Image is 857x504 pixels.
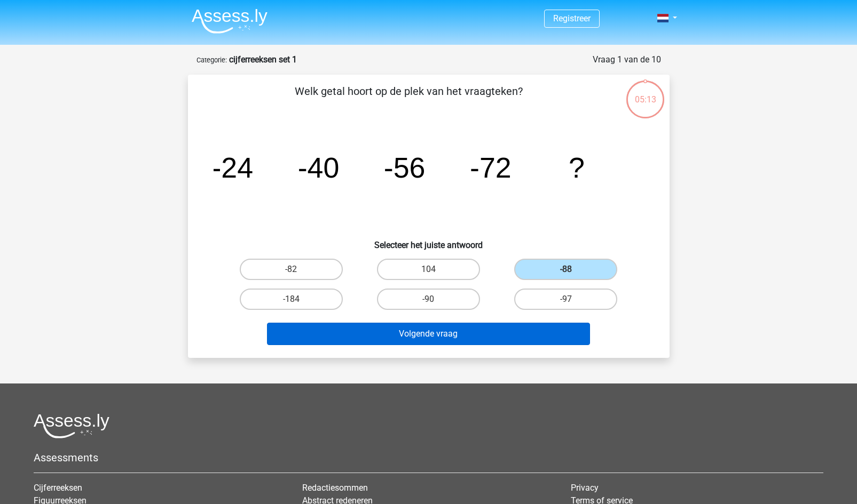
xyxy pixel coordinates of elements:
label: -90 [377,289,480,310]
a: Privacy [571,483,599,493]
div: 05:13 [625,79,665,106]
h5: Assessments [34,451,823,464]
p: Welk getal hoort op de plek van het vraagteken? [205,83,612,115]
label: -97 [514,289,617,310]
label: -88 [514,259,617,280]
a: Registreer [553,13,591,23]
img: Assessly logo [34,413,109,438]
tspan: ? [569,151,585,183]
a: Redactiesommen [302,483,368,493]
strong: cijferreeksen set 1 [229,54,297,65]
label: 104 [377,259,480,280]
small: Categorie: [196,56,227,64]
div: Vraag 1 van de 10 [593,53,661,66]
button: Volgende vraag [267,323,590,345]
tspan: -56 [383,151,425,183]
tspan: -72 [470,151,512,183]
a: Cijferreeksen [34,483,82,493]
tspan: -24 [211,151,253,183]
h6: Selecteer het juiste antwoord [205,231,652,250]
tspan: -40 [297,151,339,183]
label: -184 [240,289,343,310]
label: -82 [240,259,343,280]
img: Assessly [192,9,268,34]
